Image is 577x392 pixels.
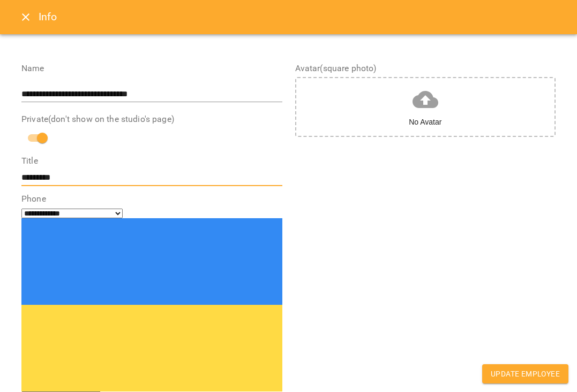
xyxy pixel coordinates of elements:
label: Title [21,157,282,165]
img: Ukraine [21,218,282,391]
label: Avatar(square photo) [295,64,556,73]
div: No Avatar [409,117,441,127]
button: Close [13,4,39,30]
button: Update Employee [482,364,568,383]
h6: Info [39,9,57,25]
label: Phone [21,195,282,203]
select: Phone number country [21,209,123,218]
label: Private(don't show on the studio's page) [21,115,282,124]
span: Update Employee [491,367,560,380]
label: Name [21,64,282,73]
